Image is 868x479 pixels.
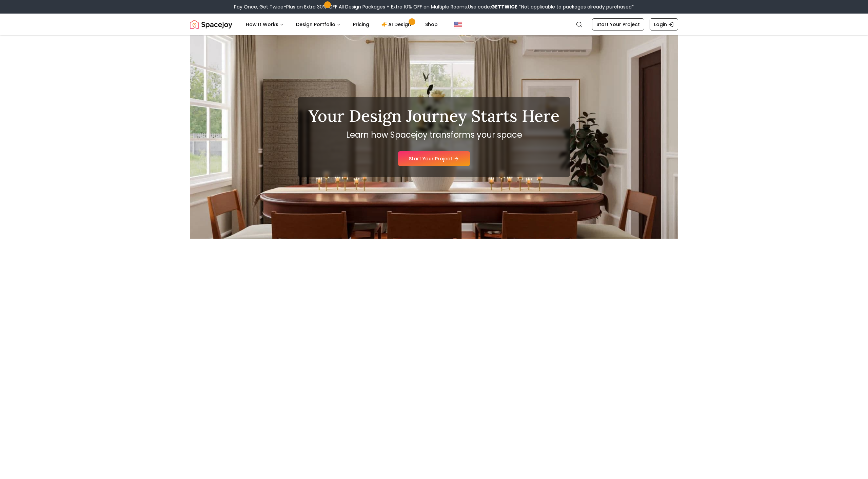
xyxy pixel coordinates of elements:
[491,3,517,10] b: GETTWICE
[376,18,418,31] a: AI Design
[650,18,678,31] a: Login
[309,108,559,124] h1: Your Design Journey Starts Here
[234,3,634,10] div: Pay Once, Get Twice-Plus an Extra 30% OFF All Design Packages + Extra 10% OFF on Multiple Rooms.
[398,151,470,166] a: Start Your Project
[309,129,559,140] p: Learn how Spacejoy transforms your space
[240,18,289,31] button: How It Works
[348,18,375,31] a: Pricing
[592,18,644,31] a: Start Your Project
[454,20,462,28] img: United States
[420,18,443,31] a: Shop
[468,3,517,10] span: Use code:
[291,18,346,31] button: Design Portfolio
[190,18,232,31] img: Spacejoy Logo
[190,14,678,35] nav: Global
[517,3,634,10] span: *Not applicable to packages already purchased*
[190,18,232,31] a: Spacejoy
[240,18,443,31] nav: Main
